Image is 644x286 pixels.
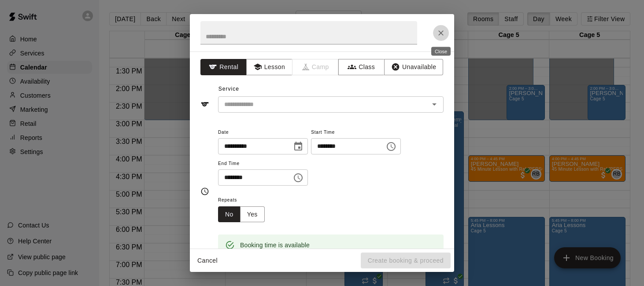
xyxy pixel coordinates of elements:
[311,127,401,139] span: Start Time
[193,253,222,269] button: Cancel
[240,206,265,223] button: Yes
[292,59,339,75] span: Camps can only be created in the Services page
[218,127,308,139] span: Date
[289,138,307,155] button: Choose date, selected date is Sep 17, 2025
[431,47,451,56] div: Close
[200,59,247,75] button: Rental
[200,100,209,109] svg: Service
[246,59,292,75] button: Lesson
[382,138,400,155] button: Choose time, selected time is 3:30 PM
[428,98,440,110] button: Open
[338,59,385,75] button: Class
[200,187,209,196] svg: Timing
[218,206,241,223] button: No
[240,237,310,253] div: Booking time is available
[433,25,449,41] button: Close
[289,169,307,187] button: Choose time, selected time is 4:00 PM
[218,158,308,170] span: End Time
[218,86,239,92] span: Service
[218,194,272,206] span: Repeats
[384,59,443,75] button: Unavailable
[218,206,265,223] div: outlined button group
